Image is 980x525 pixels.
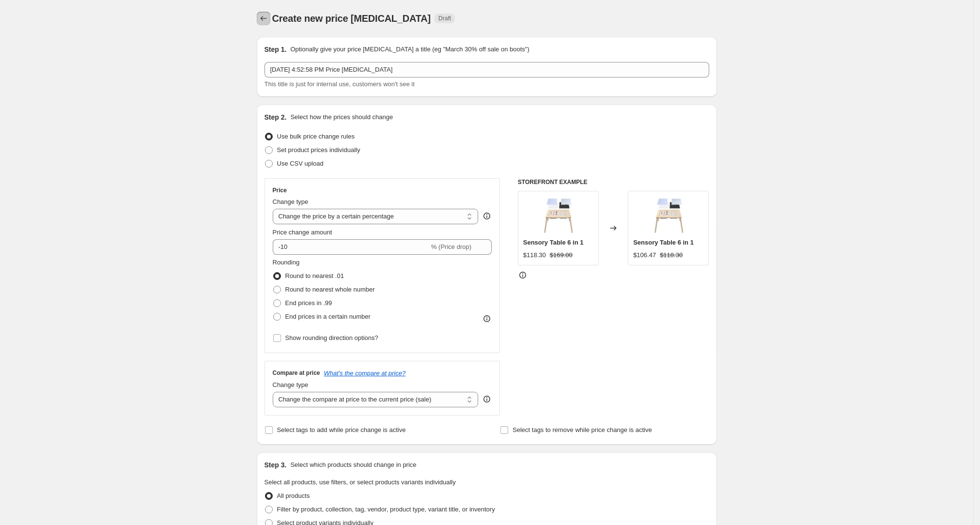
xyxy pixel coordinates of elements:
[633,250,656,260] div: $106.47
[285,299,332,307] span: End prices in .99
[277,506,495,513] span: Filter by product, collection, tag, vendor, product type, variant title, or inventory
[523,239,584,246] span: Sensory Table 6 in 1
[285,334,378,341] span: Show rounding direction options?
[264,479,456,486] span: Select all products, use filters, or select products variants individually
[264,112,287,122] h2: Step 2.
[273,369,320,377] h3: Compare at price
[290,45,529,54] p: Optionally give your price [MEDICAL_DATA] a title (eg "March 30% off sale on boots")
[277,426,406,433] span: Select tags to add while price change is active
[649,196,688,235] img: sensory_table_6_in_1_80x.png
[482,211,492,221] div: help
[277,146,360,154] span: Set product prices individually
[290,460,416,470] p: Select which products should change in price
[633,239,694,246] span: Sensory Table 6 in 1
[431,243,471,250] span: % (Price drop)
[257,12,270,25] button: Price change jobs
[277,492,310,499] span: All products
[273,381,309,388] span: Change type
[290,112,393,122] p: Select how the prices should change
[285,313,371,320] span: End prices in a certain number
[273,259,300,266] span: Rounding
[273,198,309,205] span: Change type
[277,160,324,167] span: Use CSV upload
[539,196,577,235] img: sensory_table_6_in_1_80x.png
[482,394,492,404] div: help
[513,426,652,433] span: Select tags to remove while price change is active
[285,272,344,279] span: Round to nearest .01
[550,250,573,260] strike: $169.00
[272,13,431,24] span: Create new price [MEDICAL_DATA]
[523,250,546,260] div: $118.30
[264,80,415,88] span: This title is just for internal use, customers won't see it
[660,250,683,260] strike: $118.30
[264,45,287,54] h2: Step 1.
[285,286,375,293] span: Round to nearest whole number
[273,186,287,194] h3: Price
[324,370,406,377] button: What's the compare at price?
[273,229,332,236] span: Price change amount
[438,15,451,22] span: Draft
[264,460,287,470] h2: Step 3.
[264,62,709,77] input: 30% off holiday sale
[277,133,355,140] span: Use bulk price change rules
[518,178,709,186] h6: STOREFRONT EXAMPLE
[273,239,429,255] input: -15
